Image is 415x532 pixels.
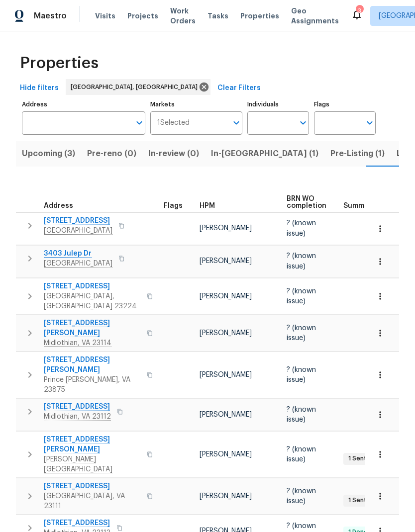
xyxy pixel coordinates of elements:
[247,101,309,107] label: Individuals
[200,493,252,500] span: [PERSON_NAME]
[287,195,326,209] span: BRN WO completion
[200,451,252,458] span: [PERSON_NAME]
[330,147,385,161] span: Pre-Listing (1)
[287,288,316,305] span: ? (known issue)
[157,119,190,127] span: 1 Selected
[287,406,316,423] span: ? (known issue)
[148,147,199,161] span: In-review (0)
[356,6,363,16] div: 3
[44,291,141,311] span: [GEOGRAPHIC_DATA], [GEOGRAPHIC_DATA] 23224
[200,411,252,418] span: [PERSON_NAME]
[132,116,146,130] button: Open
[291,6,339,26] span: Geo Assignments
[95,11,115,21] span: Visits
[344,454,371,463] span: 1 Sent
[287,220,316,237] span: ? (known issue)
[213,79,265,97] button: Clear Filters
[207,12,228,19] span: Tasks
[200,293,252,300] span: [PERSON_NAME]
[66,79,210,95] div: [GEOGRAPHIC_DATA], [GEOGRAPHIC_DATA]
[71,82,202,92] span: [GEOGRAPHIC_DATA], [GEOGRAPHIC_DATA]
[287,325,316,342] span: ? (known issue)
[44,355,141,375] span: [STREET_ADDRESS][PERSON_NAME]
[150,101,243,107] label: Markets
[44,281,141,291] span: [STREET_ADDRESS]
[16,79,63,97] button: Hide filters
[34,11,67,21] span: Maestro
[22,101,145,107] label: Address
[314,101,376,107] label: Flags
[44,481,141,491] span: [STREET_ADDRESS]
[296,116,310,130] button: Open
[44,375,141,395] span: Prince [PERSON_NAME], VA 23875
[44,202,73,209] span: Address
[229,116,243,130] button: Open
[287,488,316,505] span: ? (known issue)
[20,82,59,94] span: Hide filters
[200,225,252,232] span: [PERSON_NAME]
[287,366,316,383] span: ? (known issue)
[217,82,261,94] span: Clear Filters
[287,446,316,463] span: ? (known issue)
[240,11,279,21] span: Properties
[200,258,252,265] span: [PERSON_NAME]
[343,202,376,209] span: Summary
[200,330,252,337] span: [PERSON_NAME]
[87,147,136,161] span: Pre-reno (0)
[164,202,183,209] span: Flags
[200,371,252,378] span: [PERSON_NAME]
[20,58,99,68] span: Properties
[127,11,158,21] span: Projects
[344,496,371,505] span: 1 Sent
[44,491,141,511] span: [GEOGRAPHIC_DATA], VA 23111
[363,116,377,130] button: Open
[211,147,318,161] span: In-[GEOGRAPHIC_DATA] (1)
[287,253,316,269] span: ? (known issue)
[170,6,196,26] span: Work Orders
[22,147,75,161] span: Upcoming (3)
[200,202,215,209] span: HPM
